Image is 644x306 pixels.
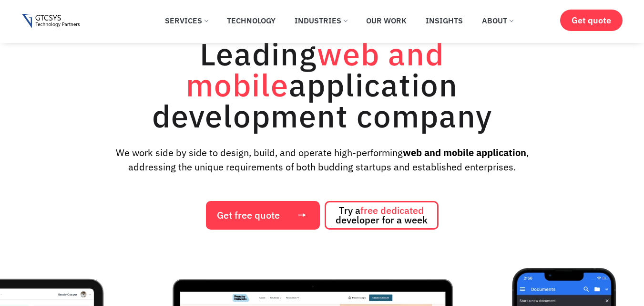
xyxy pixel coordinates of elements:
span: web and mobile [186,33,444,105]
a: Technology [220,10,283,31]
a: Try afree dedicated developer for a week [325,201,439,230]
img: Gtcsys logo [22,14,80,29]
span: Try a developer for a week [336,206,428,225]
span: free dedicated [360,204,424,217]
span: Get quote [572,15,611,25]
span: Get free quote [217,211,280,220]
a: Insights [419,10,470,31]
strong: web and mobile application [403,146,526,159]
a: Services [158,10,215,31]
a: Our Work [359,10,414,31]
a: About [475,10,520,31]
a: Get free quote [206,201,320,230]
p: We work side by side to design, build, and operate high-performing , addressing the unique requir... [94,146,551,174]
h1: Leading application development company [108,38,537,131]
a: Get quote [560,10,623,31]
a: Industries [287,10,354,31]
